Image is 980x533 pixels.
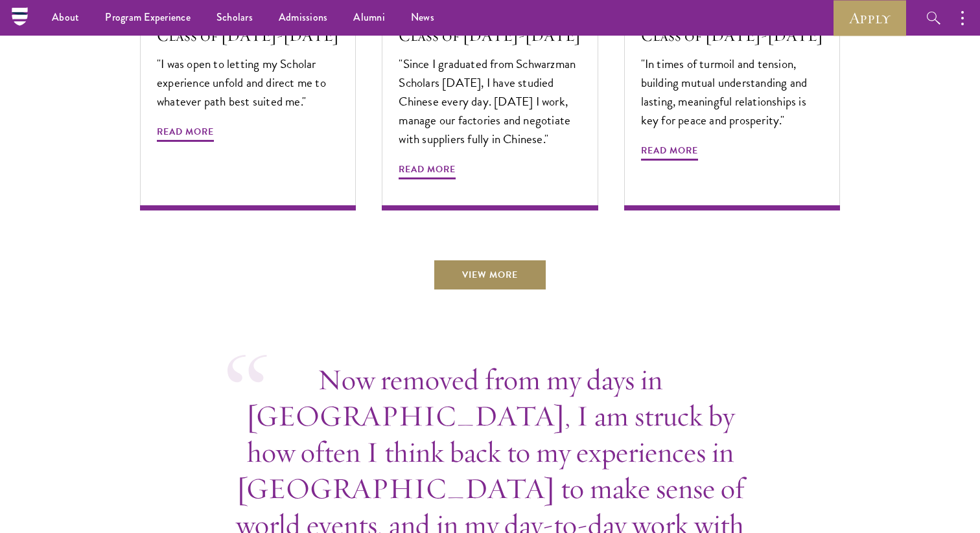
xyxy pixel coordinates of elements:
span: Read More [157,124,214,144]
a: View More [433,259,547,290]
span: Read More [641,142,698,163]
span: Read More [399,161,456,181]
p: "I was open to letting my Scholar experience unfold and direct me to whatever path best suited me." [157,54,339,111]
p: "In times of turmoil and tension, building mutual understanding and lasting, meaningful relations... [641,54,823,130]
p: "Since I graduated from Schwarzman Scholars [DATE], I have studied Chinese every day. [DATE] I wo... [399,54,581,148]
